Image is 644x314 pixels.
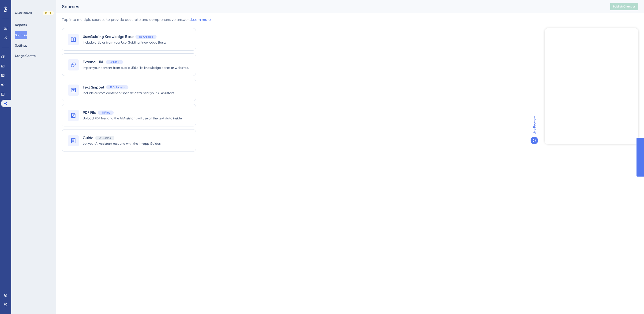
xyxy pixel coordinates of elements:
button: Reports [15,21,27,29]
span: Let your AI Assistant respond with the in-app Guides. [83,141,161,146]
div: BETA [43,11,54,15]
button: Settings [15,41,27,50]
span: 11 Files [102,111,110,115]
div: Tap into multiple sources to provide accurate and comprehensive answers. [62,17,211,22]
span: Import your content from public URLs like knowledge bases or websites. [83,65,189,70]
iframe: UserGuiding AI Assistant [545,28,638,144]
span: Text Snippet [83,85,104,90]
span: 0 Guides [99,136,111,140]
button: Sources [15,31,27,39]
span: Include articles from your UserGuiding Knowledge Base. [83,40,166,45]
span: UserGuiding Knowledge Base [83,34,134,40]
button: Publish Changes [610,3,638,10]
span: 22 URLs [110,60,119,64]
span: Publish Changes [613,5,636,8]
span: Live Preview [532,116,537,134]
button: Usage Control [15,52,36,60]
div: AI ASSISTANT [15,11,32,15]
span: 83 Articles [139,35,153,39]
div: Sources [62,3,599,10]
a: Learn more. [191,17,211,22]
iframe: UserGuiding AI Assistant Launcher [624,296,638,310]
span: Include custom content or specific details for your AI Assistant. [83,90,175,96]
span: PDF File [83,110,96,115]
span: External URL [83,59,104,65]
span: Guide [83,135,93,141]
span: 17 Snippets [110,85,125,89]
span: Upload PDF files and the AI Assistant will use all the text data inside. [83,115,182,121]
